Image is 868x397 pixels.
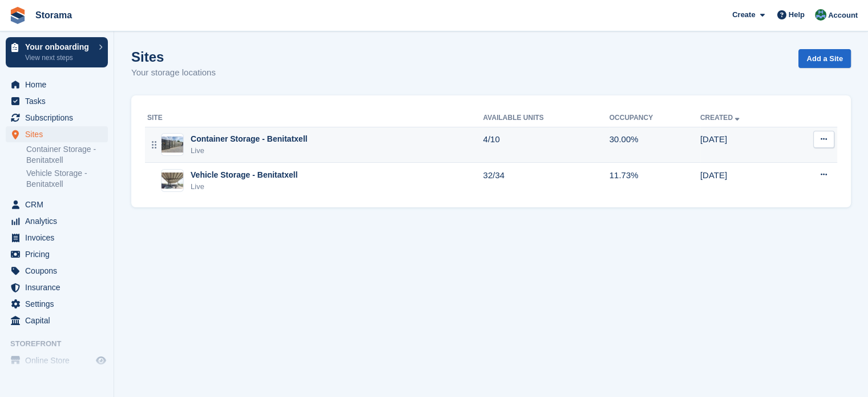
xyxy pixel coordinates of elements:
a: Created [700,114,742,122]
th: Site [145,109,483,127]
span: Sites [25,126,94,142]
span: Create [732,9,755,21]
span: Coupons [25,263,94,279]
img: Sander Garnaat [815,9,826,21]
a: menu [6,110,108,126]
a: menu [6,312,108,328]
span: Settings [25,296,94,312]
a: Add a Site [798,49,851,68]
span: Insurance [25,279,94,295]
a: Your onboarding View next steps [6,37,108,67]
a: menu [6,126,108,142]
td: 11.73% [609,163,700,198]
span: Storefront [10,338,114,350]
a: menu [6,279,108,295]
a: menu [6,296,108,312]
a: menu [6,213,108,229]
td: 30.00% [609,127,700,163]
span: Help [789,9,805,21]
img: Image of Container Storage - Benitatxell site [162,137,183,153]
div: Live [191,181,298,193]
a: Storama [31,6,76,25]
p: Your storage locations [131,66,216,79]
span: Analytics [25,213,94,229]
a: Container Storage - Benitatxell [26,144,108,166]
td: [DATE] [700,163,787,198]
a: menu [6,197,108,212]
a: menu [6,246,108,262]
td: [DATE] [700,127,787,163]
span: Online Store [25,352,94,368]
a: menu [6,93,108,109]
span: Pricing [25,246,94,262]
span: Account [828,10,858,21]
th: Occupancy [609,109,700,127]
span: Tasks [25,93,94,109]
span: Home [25,77,94,93]
th: Available Units [483,109,609,127]
h1: Sites [131,49,216,65]
p: Your onboarding [25,43,93,51]
td: 4/10 [483,127,609,163]
img: Image of Vehicle Storage - Benitatxell site [162,173,183,189]
a: menu [6,230,108,246]
div: Live [191,145,308,157]
a: Preview store [94,354,108,367]
span: Invoices [25,230,94,246]
span: CRM [25,197,94,212]
p: View next steps [25,53,93,63]
a: menu [6,263,108,279]
a: menu [6,352,108,368]
a: Vehicle Storage - Benitatxell [26,168,108,190]
span: Subscriptions [25,110,94,126]
div: Vehicle Storage - Benitatxell [191,169,298,181]
img: stora-icon-8386f47178a22dfd0bd8f6a31ec36ba5ce8667c1dd55bd0f319d3a0aa187defe.svg [9,7,26,24]
td: 32/34 [483,163,609,198]
div: Container Storage - Benitatxell [191,133,308,145]
a: menu [6,77,108,93]
span: Capital [25,312,94,328]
